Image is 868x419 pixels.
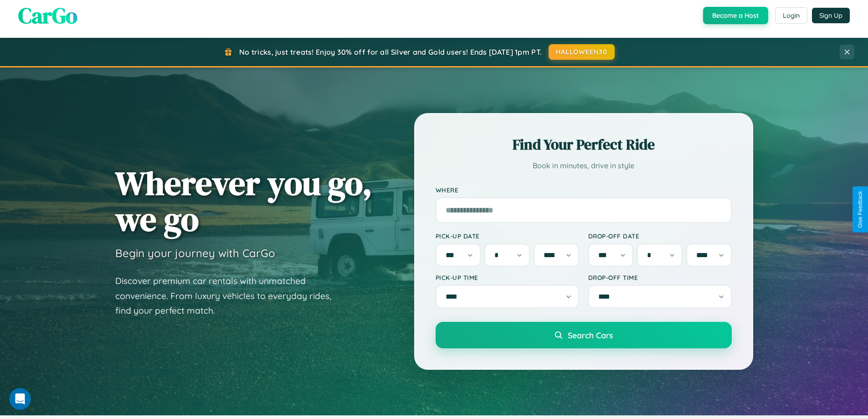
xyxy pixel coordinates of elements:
button: Sign Up [812,8,850,23]
span: Search Cars [568,330,613,340]
span: No tricks, just treats! Enjoy 30% off for all Silver and Gold users! Ends [DATE] 1pm PT. [239,47,542,57]
label: Drop-off Date [588,232,732,240]
div: Give Feedback [857,191,863,228]
button: Become a Host [703,7,768,24]
span: CarGo [18,0,77,31]
button: Login [775,7,807,24]
button: Search Cars [436,322,732,348]
button: HALLOWEEN30 [549,44,615,60]
h1: Wherever you go, we go [115,165,372,237]
label: Where [436,186,732,194]
label: Pick-up Date [436,232,579,240]
h2: Find Your Perfect Ride [436,134,732,155]
p: Book in minutes, drive in style [436,159,732,172]
label: Pick-up Time [436,274,579,281]
label: Drop-off Time [588,274,732,281]
iframe: Intercom live chat [9,388,31,410]
p: Discover premium car rentals with unmatched convenience. From luxury vehicles to everyday rides, ... [115,274,343,318]
h3: Begin your journey with CarGo [115,246,275,260]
